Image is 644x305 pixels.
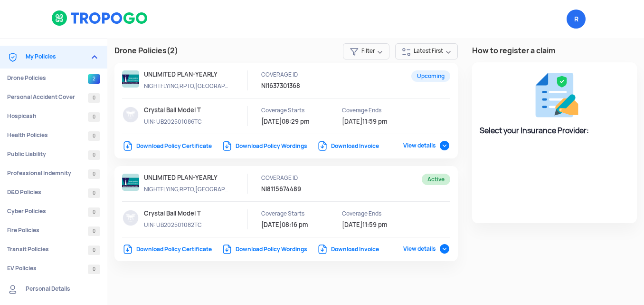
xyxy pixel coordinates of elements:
span: Latest First [395,43,458,59]
span: [DATE] [261,118,282,126]
img: placeholder_drone.jpg [122,106,139,123]
h3: Drone Policies (2) [114,45,458,57]
h4: Select your Insurance Provider: [480,125,629,137]
p: Coverage Starts [261,106,347,115]
span: 0 [88,150,100,160]
p: Crystal Ball Model T [144,209,229,218]
a: Download Policy Certificate [122,246,212,253]
p: NIGHTFLYING,RPTO,TP [144,185,229,194]
p: 8/10/2026 11:59 pm [342,118,427,126]
img: expand_more.png [89,51,100,63]
p: 7/10/2026 11:59 pm [342,221,427,229]
span: [DATE] [342,118,362,126]
span: 11:59 pm [362,118,387,126]
img: ic_nationallogo.png [122,174,139,191]
span: 08:16 pm [282,221,308,229]
span: 0 [88,226,100,236]
span: 0 [88,207,100,217]
p: 8/10/2025 08:16 pm [261,221,347,229]
h3: How to register a claim [472,45,637,57]
img: ic_nationallogo.png [122,70,139,88]
span: [DATE] [342,221,362,229]
img: logoHeader.svg [51,10,149,26]
span: Filter [343,43,389,59]
span: View details [403,245,450,253]
img: placeholder_drone.jpg [122,209,139,226]
img: ic_Personal%20details.svg [7,284,19,295]
img: ic_Coverages.svg [7,51,19,63]
span: Active [422,174,450,185]
span: 0 [88,265,100,274]
p: 9/10/2025 08:29 pm [261,118,347,126]
a: Download Invoice [317,246,379,253]
p: UNLIMITED PLAN-YEARLY [144,174,229,182]
span: Upcoming [411,70,450,82]
span: 0 [88,93,100,103]
p: NI8115674489 [261,185,361,194]
p: Coverage Starts [261,209,347,218]
a: Download Invoice [317,142,379,150]
p: NIGHTFLYING,RPTO,TP [144,82,229,90]
p: UB202501082TC [144,221,229,229]
span: 0 [88,169,100,179]
span: Rashtriya Raksha University [567,10,586,29]
p: Crystal Ball Model T [144,106,229,115]
span: 0 [88,246,100,255]
span: [DATE] [261,221,282,229]
span: 08:29 pm [282,118,309,126]
a: Download Policy Wordings [221,246,307,253]
span: 2 [88,74,100,84]
p: Coverage Ends [342,209,427,218]
p: Coverage Ends [342,106,427,115]
span: 0 [88,131,100,141]
p: NI1637301368 [261,82,361,90]
p: COVERAGE ID [261,70,347,79]
span: 0 [88,188,100,198]
a: Download Policy Certificate [122,142,212,150]
span: 0 [88,112,100,122]
a: Download Policy Wordings [221,142,307,150]
img: ic_fill_claim_form%201.png [530,70,580,120]
p: COVERAGE ID [261,174,347,182]
p: UNLIMITED PLAN-YEARLY [144,70,229,79]
p: UB202501086TC [144,118,229,126]
span: 11:59 pm [362,221,387,229]
span: View details [403,142,450,149]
